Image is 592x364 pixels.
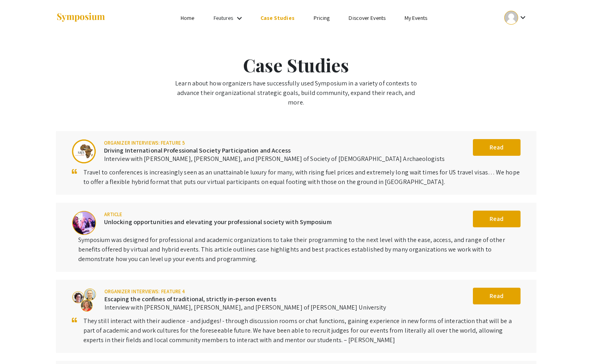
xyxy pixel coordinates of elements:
img: Symposium by ForagerOne [56,12,106,23]
mat-icon: Expand Features list [235,14,244,23]
a: Home [181,14,194,21]
div: Learn about how organizers have successfully used Symposium in a variety of contexts to advance t... [171,79,421,107]
a: Discover Events [349,14,386,21]
div: Interview with [PERSON_NAME], [PERSON_NAME], and [PERSON_NAME] of Society of [DEMOGRAPHIC_DATA] A... [104,154,445,164]
h6: Escaping the confines of traditional, strictly in-person events [104,295,386,303]
button: Read [473,139,521,156]
h6: Driving International Professional Society Participation and Access [104,147,445,154]
div: Symposium was designed for professional and academic organizations to take their programming to t... [78,235,521,264]
img: Driving International Professional Society Participation and Access [72,139,96,164]
div: Organizer interviews: Feature 5 [104,139,445,147]
iframe: Chat [6,328,34,358]
div: Case Studies [171,52,421,79]
h6: Unlocking opportunities and elevating your professional society with Symposium [104,218,332,226]
div: Article [104,211,332,218]
a: Case Studies [260,14,295,21]
div: Travel to conferences is increasingly seen as an unattainable luxury for many, with rising fuel p... [83,168,521,187]
img: Unlocking opportunities and elevating your professional society with Symposium [72,211,96,235]
button: Read [473,288,521,304]
button: Expand account dropdown [496,9,536,27]
mat-icon: Expand account dropdown [518,13,528,22]
img: Escaping the confines of traditional, strictly in-person events [72,288,96,312]
a: Features [214,14,233,21]
button: Read [473,211,521,227]
a: Pricing [314,14,330,21]
div: Interview with [PERSON_NAME], [PERSON_NAME], and [PERSON_NAME] of [PERSON_NAME] University [104,303,386,312]
div: They still interact with their audience - and judges! - through discussion rooms or chat function... [83,316,521,345]
div: Organizer interviews: Feature 4 [104,288,386,295]
a: My Events [405,14,427,21]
